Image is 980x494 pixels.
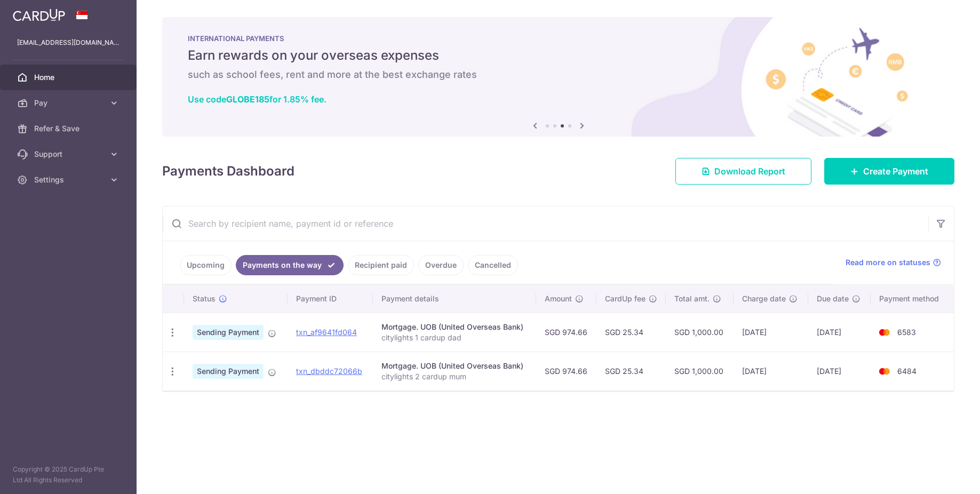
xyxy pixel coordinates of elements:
span: Download Report [714,165,785,178]
img: Bank Card [874,326,895,339]
img: International Payment Banner [162,17,954,137]
h5: Earn rewards on your overseas expenses [188,47,929,64]
a: Download Report [675,158,811,185]
span: Sending Payment [193,325,264,340]
div: Mortgage. UOB (United Overseas Bank) [381,361,528,371]
a: Read more on statuses [846,257,941,268]
td: SGD 974.66 [536,352,596,391]
td: SGD 1,000.00 [666,352,734,391]
a: Overdue [418,255,464,275]
th: Payment ID [288,285,373,313]
p: citylights 1 cardup dad [381,332,528,343]
span: Amount [545,293,572,304]
span: Pay [34,98,105,108]
th: Payment method [871,285,954,313]
span: Total amt. [674,293,710,304]
a: txn_af9641fd064 [296,328,357,337]
a: Create Payment [824,158,954,185]
td: SGD 25.34 [596,313,666,352]
span: 6484 [897,366,917,376]
span: CardUp fee [605,293,646,304]
b: GLOBE185 [226,94,269,105]
th: Payment details [373,285,536,313]
a: Upcoming [180,255,232,275]
iframe: Opens a widget where you can find more information [911,462,969,489]
td: SGD 974.66 [536,313,596,352]
a: Payments on the way [236,255,344,275]
td: [DATE] [808,352,871,391]
td: [DATE] [808,313,871,352]
p: [EMAIL_ADDRESS][DOMAIN_NAME] [17,37,119,48]
a: Use codeGLOBE185for 1.85% fee. [188,94,326,105]
img: Bank Card [874,365,895,378]
span: Settings [34,174,105,185]
span: Read more on statuses [846,257,930,268]
span: 6583 [897,328,916,337]
td: [DATE] [734,352,808,391]
img: CardUp [13,9,65,21]
h6: such as school fees, rent and more at the best exchange rates [188,68,929,81]
input: Search by recipient name, payment id or reference [163,206,928,241]
span: Status [193,293,216,304]
p: citylights 2 cardup mum [381,371,528,382]
td: [DATE] [734,313,808,352]
td: SGD 1,000.00 [666,313,734,352]
a: txn_dbddc72066b [296,366,362,376]
td: SGD 25.34 [596,352,666,391]
span: Home [34,72,105,83]
p: INTERNATIONAL PAYMENTS [188,34,929,43]
span: Create Payment [863,165,928,178]
span: Charge date [742,293,786,304]
div: Mortgage. UOB (United Overseas Bank) [381,322,528,332]
span: Refer & Save [34,123,105,134]
a: Recipient paid [348,255,414,275]
span: Support [34,149,105,160]
a: Cancelled [468,255,518,275]
span: Sending Payment [193,364,264,379]
span: Due date [817,293,849,304]
h4: Payments Dashboard [162,162,294,181]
